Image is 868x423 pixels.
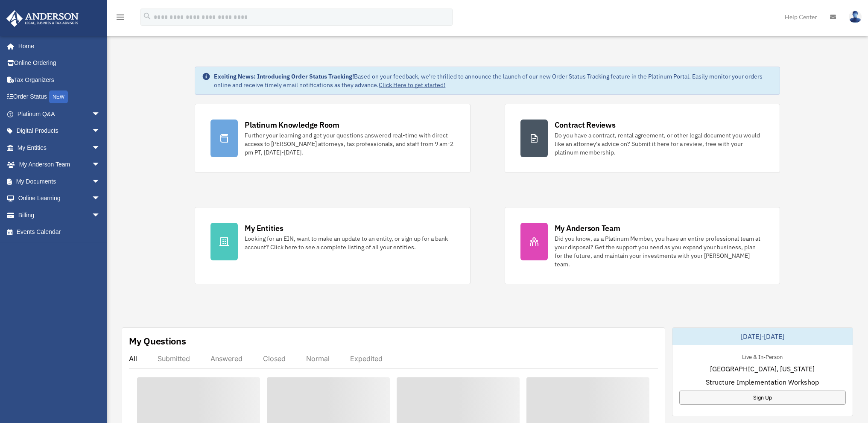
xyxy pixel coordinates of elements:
[158,354,190,363] div: Submitted
[6,38,109,55] a: Home
[92,123,109,140] span: arrow_drop_down
[555,120,616,130] div: Contract Reviews
[92,139,109,157] span: arrow_drop_down
[92,207,109,224] span: arrow_drop_down
[710,364,815,374] span: [GEOGRAPHIC_DATA], [US_STATE]
[6,207,113,224] a: Billingarrow_drop_down
[6,88,113,106] a: Order StatusNEW
[245,120,339,130] div: Platinum Knowledge Room
[306,354,330,363] div: Normal
[214,73,354,80] strong: Exciting News: Introducing Order Status Tracking!
[6,71,113,88] a: Tax Organizers
[505,104,780,173] a: Contract Reviews Do you have a contract, rental agreement, or other legal document you would like...
[672,328,853,345] div: [DATE]-[DATE]
[92,173,109,190] span: arrow_drop_down
[129,354,137,363] div: All
[6,123,113,140] a: Digital Productsarrow_drop_down
[379,81,445,89] a: Click Here to get started!
[679,391,846,405] a: Sign Up
[92,105,109,123] span: arrow_drop_down
[143,12,152,21] i: search
[245,234,454,251] div: Looking for an EIN, want to make an update to an entity, or sign up for a bank account? Click her...
[6,224,113,241] a: Events Calendar
[92,190,109,207] span: arrow_drop_down
[245,223,283,233] div: My Entities
[115,12,126,22] i: menu
[115,15,126,22] a: menu
[350,354,383,363] div: Expedited
[195,104,470,173] a: Platinum Knowledge Room Further your learning and get your questions answered real-time with dire...
[6,55,113,72] a: Online Ordering
[6,105,113,123] a: Platinum Q&Aarrow_drop_down
[6,190,113,207] a: Online Learningarrow_drop_down
[735,352,789,361] div: Live & In-Person
[555,234,764,268] div: Did you know, as a Platinum Member, you have an entire professional team at your disposal? Get th...
[4,10,81,27] img: Anderson Advisors Platinum Portal
[245,131,454,157] div: Further your learning and get your questions answered real-time with direct access to [PERSON_NAM...
[706,377,819,387] span: Structure Implementation Workshop
[505,207,780,284] a: My Anderson Team Did you know, as a Platinum Member, you have an entire professional team at your...
[6,173,113,190] a: My Documentsarrow_drop_down
[129,335,186,347] div: My Questions
[195,207,470,284] a: My Entities Looking for an EIN, want to make an update to an entity, or sign up for a bank accoun...
[210,354,243,363] div: Answered
[849,11,862,23] img: User Pic
[214,72,772,89] div: Based on your feedback, we're thrilled to announce the launch of our new Order Status Tracking fe...
[555,223,620,233] div: My Anderson Team
[555,131,764,157] div: Do you have a contract, rental agreement, or other legal document you would like an attorney's ad...
[49,90,68,103] div: NEW
[263,354,286,363] div: Closed
[6,139,113,156] a: My Entitiesarrow_drop_down
[6,156,113,173] a: My Anderson Teamarrow_drop_down
[92,156,109,174] span: arrow_drop_down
